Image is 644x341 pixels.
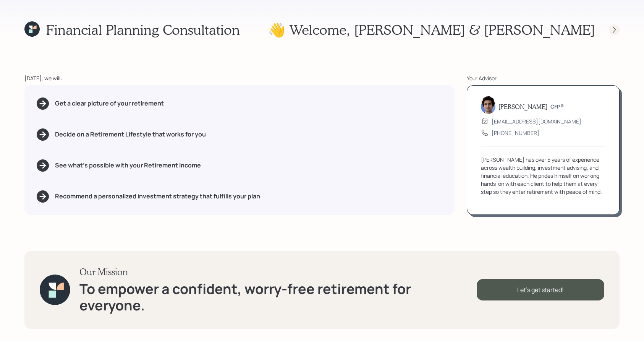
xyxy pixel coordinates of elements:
h5: Recommend a personalized investment strategy that fulfills your plan [55,193,260,200]
img: harrison-schaefer-headshot-2.png [481,96,495,114]
h5: [PERSON_NAME] [498,103,547,110]
div: Your Advisor [467,74,620,82]
h1: 👋 Welcome , [PERSON_NAME] & [PERSON_NAME] [268,21,595,38]
h5: Get a clear picture of your retirement [55,100,164,107]
div: [EMAIL_ADDRESS][DOMAIN_NAME] [492,117,581,125]
div: [DATE], we will: [24,74,455,82]
h1: Financial Planning Consultation [46,21,240,38]
div: [PHONE_NUMBER] [492,129,539,137]
h6: CFP® [550,104,564,110]
div: [PERSON_NAME] has over 5 years of experience across wealth building, investment advising, and fin... [481,156,605,196]
h3: Our Mission [79,266,477,278]
h5: See what's possible with your Retirement Income [55,162,201,169]
h1: To empower a confident, worry-free retirement for everyone. [79,281,477,313]
div: Let's get started! [477,279,604,300]
h5: Decide on a Retirement Lifestyle that works for you [55,131,206,138]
